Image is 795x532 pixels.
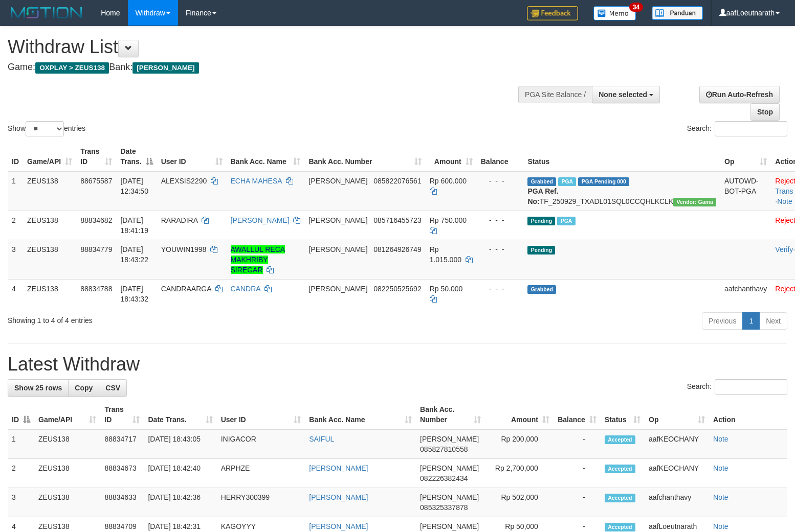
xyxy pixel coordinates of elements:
[80,177,112,185] span: 88675587
[120,245,148,264] span: [DATE] 18:43:22
[217,488,305,517] td: HERRY300399
[8,279,23,308] td: 4
[8,240,23,279] td: 3
[605,435,635,444] span: Accepted
[652,6,703,20] img: panduan.png
[309,464,368,472] a: [PERSON_NAME]
[308,216,367,224] span: [PERSON_NAME]
[144,400,216,429] th: Date Trans.: activate to sort column ascending
[485,459,554,488] td: Rp 2,700,000
[105,384,120,392] span: CSV
[26,121,64,136] select: Showentries
[116,142,157,171] th: Date Trans.: activate to sort column descending
[8,429,34,459] td: 1
[8,37,520,57] h1: Withdraw List
[23,211,76,240] td: ZEUS138
[527,246,555,255] span: Pending
[373,177,421,185] span: Copy 085822076561 to clipboard
[720,142,771,171] th: Op: activate to sort column ascending
[518,86,592,103] div: PGA Site Balance /
[720,279,771,308] td: aafchanthavy
[8,142,23,171] th: ID
[645,400,709,429] th: Op: activate to sort column ascending
[8,311,324,326] div: Showing 1 to 4 of 4 entries
[527,177,556,186] span: Grabbed
[687,379,787,395] label: Search:
[8,459,34,488] td: 2
[420,464,479,472] span: [PERSON_NAME]
[231,216,290,224] a: [PERSON_NAME]
[80,285,112,293] span: 88834788
[673,198,716,206] span: Vendor URL: https://trx31.1velocity.biz
[34,459,100,488] td: ZEUS138
[481,244,520,255] div: - - -
[99,379,127,397] a: CSV
[527,187,558,205] b: PGA Ref. No:
[557,217,575,225] span: Marked by aafpengsreynich
[8,62,520,73] h4: Game: Bank:
[231,285,260,293] a: CANDRA
[420,522,479,530] span: [PERSON_NAME]
[373,285,421,293] span: Copy 082250525692 to clipboard
[523,171,720,211] td: TF_250929_TXADL01SQL0CCQHLKCLK
[8,121,85,136] label: Show entries
[605,465,635,473] span: Accepted
[76,142,116,171] th: Trans ID: activate to sort column ascending
[645,488,709,517] td: aafchanthavy
[217,459,305,488] td: ARPHZE
[80,245,112,253] span: 88834779
[605,494,635,502] span: Accepted
[416,400,485,429] th: Bank Acc. Number: activate to sort column ascending
[430,177,467,185] span: Rp 600.000
[144,488,216,517] td: [DATE] 18:42:36
[309,522,368,530] a: [PERSON_NAME]
[161,177,207,185] span: ALEXSIS2290
[430,216,467,224] span: Rp 750.000
[420,493,479,501] span: [PERSON_NAME]
[709,400,787,429] th: Action
[304,142,425,171] th: Bank Acc. Number: activate to sort column ascending
[100,488,144,517] td: 88834633
[305,400,416,429] th: Bank Acc. Name: activate to sort column ascending
[161,216,198,224] span: RARADIRA
[777,197,792,205] a: Note
[308,285,367,293] span: [PERSON_NAME]
[601,400,645,429] th: Status: activate to sort column ascending
[420,474,468,482] span: Copy 082226382434 to clipboard
[8,488,34,517] td: 3
[100,400,144,429] th: Trans ID: activate to sort column ascending
[8,379,69,397] a: Show 25 rows
[161,245,207,253] span: YOUWIN1998
[34,429,100,459] td: ZEUS138
[14,384,62,392] span: Show 25 rows
[35,62,109,74] span: OXPLAY > ZEUS138
[80,216,112,224] span: 88834682
[713,493,728,501] a: Note
[592,86,660,103] button: None selected
[742,312,760,330] a: 1
[8,5,85,20] img: MOTION_logo.png
[430,245,461,264] span: Rp 1.015.000
[8,354,787,375] h1: Latest Withdraw
[161,285,211,293] span: CANDRAARGA
[217,429,305,459] td: INIGACOR
[687,121,787,136] label: Search:
[702,312,743,330] a: Previous
[430,285,463,293] span: Rp 50.000
[373,245,421,253] span: Copy 081264926749 to clipboard
[715,379,787,395] input: Search:
[554,400,601,429] th: Balance: activate to sort column ascending
[120,216,148,235] span: [DATE] 18:41:19
[485,429,554,459] td: Rp 200,000
[231,177,282,185] a: ECHA MAHESA
[554,429,601,459] td: -
[309,493,368,501] a: [PERSON_NAME]
[485,400,554,429] th: Amount: activate to sort column ascending
[420,445,468,453] span: Copy 085827810558 to clipboard
[481,215,520,225] div: - - -
[554,488,601,517] td: -
[593,6,636,20] img: Button%20Memo.svg
[523,142,720,171] th: Status
[120,177,148,195] span: [DATE] 12:34:50
[645,459,709,488] td: aafKEOCHANY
